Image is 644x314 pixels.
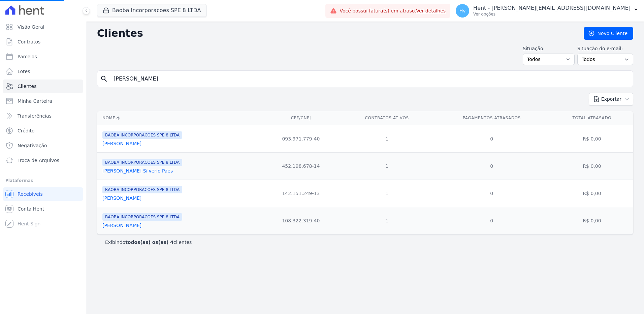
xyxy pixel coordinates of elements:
span: Você possui fatura(s) em atraso. [340,7,446,14]
a: Troca de Arquivos [3,154,83,167]
span: Contratos [18,38,40,45]
td: 0 [433,207,551,234]
p: Hent - [PERSON_NAME][EMAIL_ADDRESS][DOMAIN_NAME] [473,5,631,11]
td: 1 [341,152,432,180]
td: 1 [341,180,432,207]
td: 452.198.678-14 [261,152,341,180]
span: Hv [459,8,466,13]
td: 093.971.779-40 [261,125,341,152]
button: Baoba Incorporacoes SPE 8 LTDA [97,4,207,17]
span: BAOBA INCORPORACOES SPE 8 LTDA [102,213,182,221]
a: Clientes [3,80,83,93]
span: Recebíveis [18,191,43,197]
a: Recebíveis [3,187,83,201]
a: Conta Hent [3,202,83,216]
button: Exportar [589,93,633,106]
span: Visão Geral [18,24,44,30]
a: [PERSON_NAME] [102,141,141,146]
span: BAOBA INCORPORACOES SPE 8 LTDA [102,186,182,193]
td: 0 [433,125,551,152]
span: Transferências [18,113,52,119]
span: Troca de Arquivos [18,157,59,164]
span: Conta Hent [18,206,44,212]
span: Lotes [18,68,30,75]
td: R$ 0,00 [551,125,633,152]
td: 142.151.249-13 [261,180,341,207]
p: Exibindo clientes [105,239,192,246]
a: Novo Cliente [584,27,633,40]
button: Hv Hent - [PERSON_NAME][EMAIL_ADDRESS][DOMAIN_NAME] Ver opções [450,1,644,20]
b: todos(as) os(as) 4 [125,240,173,245]
a: [PERSON_NAME] [102,195,141,201]
td: R$ 0,00 [551,180,633,207]
a: Minha Carteira [3,94,83,108]
a: Negativação [3,139,83,152]
label: Situação do e-mail: [577,45,633,52]
label: Situação: [523,45,575,52]
div: Plataformas [5,177,80,185]
th: Total Atrasado [551,111,633,125]
span: BAOBA INCORPORACOES SPE 8 LTDA [102,131,182,139]
p: Ver opções [473,11,631,17]
a: Contratos [3,35,83,49]
th: Pagamentos Atrasados [433,111,551,125]
span: Parcelas [18,53,37,60]
td: 0 [433,152,551,180]
a: Crédito [3,124,83,137]
a: Ver detalhes [416,8,446,13]
h2: Clientes [97,27,573,39]
th: Nome [97,111,261,125]
span: Crédito [18,127,35,134]
a: Visão Geral [3,20,83,34]
a: [PERSON_NAME] Silverio Paes [102,168,173,174]
i: search [100,75,108,83]
span: BAOBA INCORPORACOES SPE 8 LTDA [102,159,182,166]
input: Buscar por nome, CPF ou e-mail [109,72,630,86]
td: 1 [341,207,432,234]
a: Transferências [3,109,83,123]
a: Parcelas [3,50,83,63]
th: CPF/CNPJ [261,111,341,125]
td: R$ 0,00 [551,152,633,180]
th: Contratos Ativos [341,111,432,125]
td: R$ 0,00 [551,207,633,234]
span: Clientes [18,83,36,90]
a: Lotes [3,65,83,78]
td: 0 [433,180,551,207]
span: Negativação [18,142,47,149]
a: [PERSON_NAME] [102,223,141,228]
span: Minha Carteira [18,98,52,104]
td: 108.322.319-40 [261,207,341,234]
td: 1 [341,125,432,152]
